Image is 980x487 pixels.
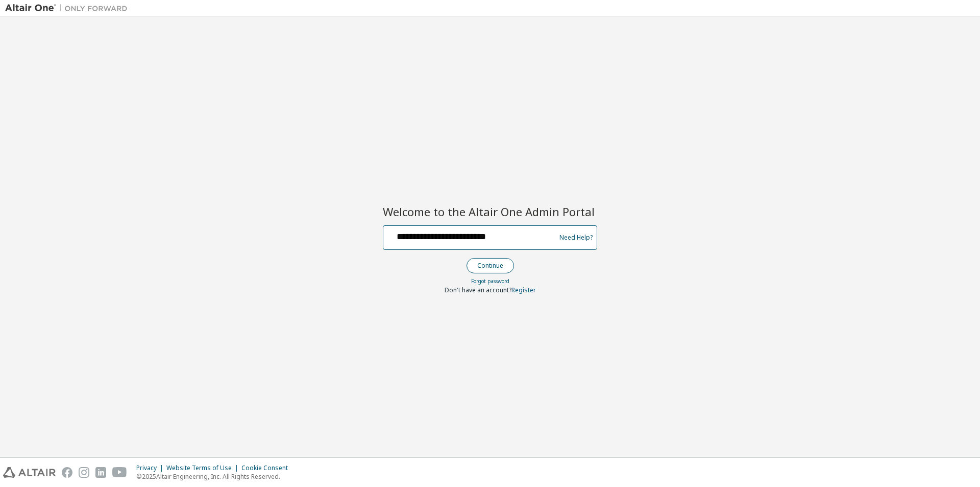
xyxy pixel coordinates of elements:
a: Forgot password [471,277,509,285]
div: Privacy [136,464,166,472]
h2: Welcome to the Altair One Admin Portal [383,204,597,219]
button: Continue [467,258,514,273]
img: Altair One [5,3,133,13]
img: instagram.svg [79,467,89,478]
p: © 2025 Altair Engineering, Inc. All Rights Reserved. [136,472,294,481]
img: youtube.svg [112,467,127,478]
a: Need Help? [559,237,593,238]
img: linkedin.svg [95,467,106,478]
img: altair_logo.svg [3,467,56,478]
a: Register [511,286,536,294]
div: Website Terms of Use [166,464,241,472]
span: Don't have an account? [445,286,511,294]
img: facebook.svg [62,467,72,478]
div: Cookie Consent [241,464,294,472]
